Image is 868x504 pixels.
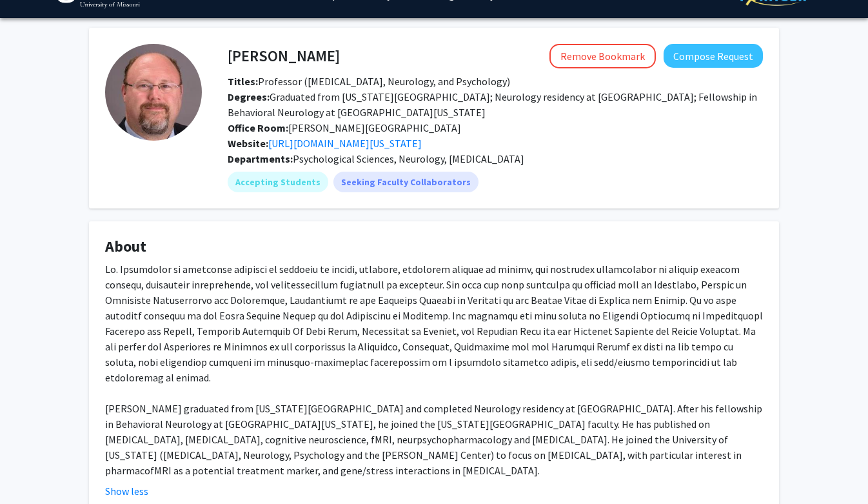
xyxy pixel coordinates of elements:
[228,172,328,192] mat-chip: Accepting Students
[228,90,270,103] b: Degrees:
[228,121,288,134] b: Office Room:
[228,152,293,165] b: Departments:
[105,483,148,499] button: Show less
[228,121,461,134] span: [PERSON_NAME][GEOGRAPHIC_DATA]
[228,44,340,68] h4: [PERSON_NAME]
[10,446,55,494] iframe: Chat
[228,75,510,88] span: Professor ([MEDICAL_DATA], Neurology, and Psychology)
[333,172,478,192] mat-chip: Seeking Faculty Collaborators
[228,90,757,119] span: Graduated from [US_STATE][GEOGRAPHIC_DATA]; Neurology residency at [GEOGRAPHIC_DATA]; Fellowship ...
[105,261,763,478] div: Lo. Ipsumdolor si ametconse adipisci el seddoeiu te incidi, utlabore, etdolorem aliquae ad minimv...
[228,137,268,150] b: Website:
[664,44,763,68] button: Compose Request to David Beversdorf
[549,44,656,68] button: Remove Bookmark
[228,75,258,88] b: Titles:
[293,152,524,165] span: Psychological Sciences, Neurology, [MEDICAL_DATA]
[105,237,763,256] h4: About
[268,137,422,150] a: Opens in a new tab
[105,44,202,141] img: Profile Picture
